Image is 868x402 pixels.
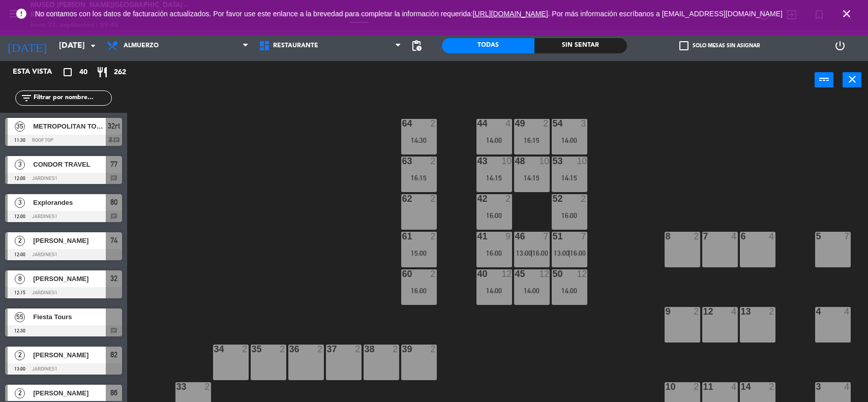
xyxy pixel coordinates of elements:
div: 2 [769,382,775,391]
div: 2 [694,232,700,241]
i: error [15,8,27,20]
div: 10 [539,157,549,166]
div: 2 [694,382,700,391]
div: 48 [515,157,516,166]
span: 86 [110,387,117,399]
div: 10 [501,157,512,166]
span: 3 [15,160,25,170]
div: 64 [402,119,403,128]
span: | [531,249,533,257]
div: 16:15 [514,137,550,144]
span: 13:00 [554,249,570,257]
span: [PERSON_NAME] [33,273,106,284]
a: . Por más información escríbanos a [EMAIL_ADDRESS][DOMAIN_NAME] [548,10,783,18]
div: 4 [844,382,850,391]
i: power_input [818,73,830,85]
span: CONDOR TRAVEL [33,159,106,170]
div: 9 [505,232,512,241]
div: Todas [442,38,534,53]
span: 35 [15,121,25,132]
div: 16:00 [552,212,587,219]
div: 35 [252,345,252,354]
div: 14:00 [514,287,550,294]
div: 3 [581,119,587,128]
span: 74 [110,234,117,246]
span: 8 [15,274,25,284]
div: 38 [365,345,365,354]
div: 7 [844,232,850,241]
div: 2 [430,269,436,279]
div: 51 [553,232,553,241]
span: 2 [15,388,25,398]
div: 2 [430,119,436,128]
div: 2 [393,345,399,354]
div: 16:00 [476,212,512,219]
span: 262 [114,67,126,78]
div: 2 [430,194,436,203]
button: close [843,72,861,87]
span: 32rt [108,120,120,132]
input: Filtrar por nombre... [33,92,111,104]
div: 10 [666,382,666,391]
div: 63 [402,157,403,166]
span: Almuerzo [124,42,159,49]
div: 49 [515,119,516,128]
div: 12 [577,269,587,279]
div: 15:00 [401,250,437,257]
span: 82 [110,349,117,361]
div: 12 [703,307,704,316]
div: 5 [816,232,817,241]
span: Fiesta Tours [33,312,106,322]
div: 60 [402,269,403,279]
div: 14:30 [401,137,437,144]
span: 2 [15,350,25,360]
span: [PERSON_NAME] [33,388,106,398]
span: 55 [15,312,25,322]
div: 2 [769,307,775,316]
div: 12 [539,269,549,279]
span: 13:00 [516,249,532,257]
div: 10 [577,157,587,166]
div: 14:00 [476,287,512,294]
div: 2 [430,157,436,166]
div: 14:15 [476,174,512,181]
div: 61 [402,232,403,241]
span: 32 [110,272,117,285]
span: | [568,249,571,257]
div: 37 [327,345,327,354]
span: 2 [15,236,25,246]
div: 12 [501,269,512,279]
div: 7 [543,232,549,241]
span: No contamos con los datos de facturación actualizados. Por favor use este enlance a la brevedad p... [35,10,783,18]
div: 36 [289,345,290,354]
div: 46 [515,232,516,241]
div: 50 [553,269,553,279]
div: 39 [402,345,403,354]
span: pending_actions [410,40,423,52]
span: 16:00 [570,249,586,257]
div: 53 [553,157,553,166]
span: check_box_outline_blank [679,41,689,50]
label: Solo mesas sin asignar [679,41,760,50]
div: 16:00 [476,250,512,257]
div: 2 [317,345,323,354]
span: 16:00 [532,249,548,257]
div: 13 [741,307,741,316]
span: 3 [15,198,25,208]
div: 4 [816,307,817,316]
div: 11 [703,382,704,391]
div: 4 [731,232,737,241]
div: 2 [204,382,211,391]
a: [URL][DOMAIN_NAME] [473,10,548,18]
div: 2 [242,345,248,354]
span: [PERSON_NAME] [33,350,106,360]
div: 2 [581,194,587,203]
div: 6 [741,232,741,241]
div: 62 [402,194,403,203]
div: 2 [694,307,700,316]
div: 7 [581,232,587,241]
button: power_input [815,72,833,87]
